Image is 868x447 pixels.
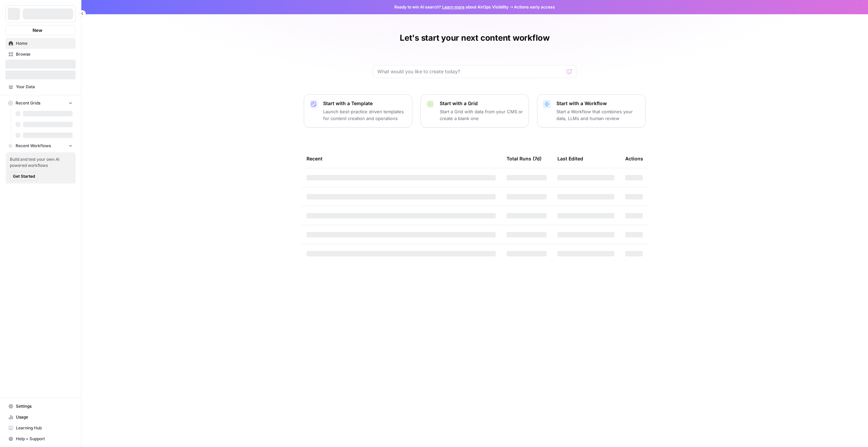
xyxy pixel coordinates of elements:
span: Home [16,40,73,46]
div: Actions [625,149,643,168]
p: Launch best-practice driven templates for content creation and operations [323,108,407,122]
span: Browse [16,51,73,57]
a: Learn more [442,4,465,9]
span: Help + Support [16,436,73,442]
a: Learning Hub [5,423,76,433]
a: Your Data [5,81,76,92]
div: Total Runs (7d) [507,149,541,168]
button: Recent Grids [5,98,76,108]
input: What would you like to create today? [377,68,564,75]
a: Usage [5,412,76,423]
span: Recent Grids [16,100,40,106]
a: Home [5,38,76,49]
span: Learning Hub [16,425,73,431]
span: Actions early access [514,4,555,10]
button: Start with a WorkflowStart a Workflow that combines your data, LLMs and human review [537,94,646,128]
button: New [5,25,76,35]
p: Start a Grid with data from your CMS or create a blank one [440,108,523,122]
span: Settings [16,403,73,409]
p: Start with a Template [323,100,407,107]
span: Usage [16,414,73,420]
button: Recent Workflows [5,141,76,151]
span: Build and test your own AI powered workflows [10,156,72,169]
button: Get Started [10,172,38,181]
span: New [33,27,42,34]
p: Start with a Grid [440,100,523,107]
span: Ready to win AI search? about AirOps Visibility [394,4,509,10]
button: Start with a TemplateLaunch best-practice driven templates for content creation and operations [304,94,412,128]
button: Start with a GridStart a Grid with data from your CMS or create a blank one [420,94,529,128]
span: Get Started [13,173,35,179]
p: Start with a Workflow [556,100,640,107]
div: Recent [307,149,496,168]
h1: Let's start your next content workflow [400,33,550,43]
a: Browse [5,49,76,60]
p: Start a Workflow that combines your data, LLMs and human review [556,108,640,122]
span: Recent Workflows [16,143,51,149]
div: Last Edited [557,149,583,168]
span: Your Data [16,84,73,90]
button: Help + Support [5,433,76,444]
a: Settings [5,401,76,412]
